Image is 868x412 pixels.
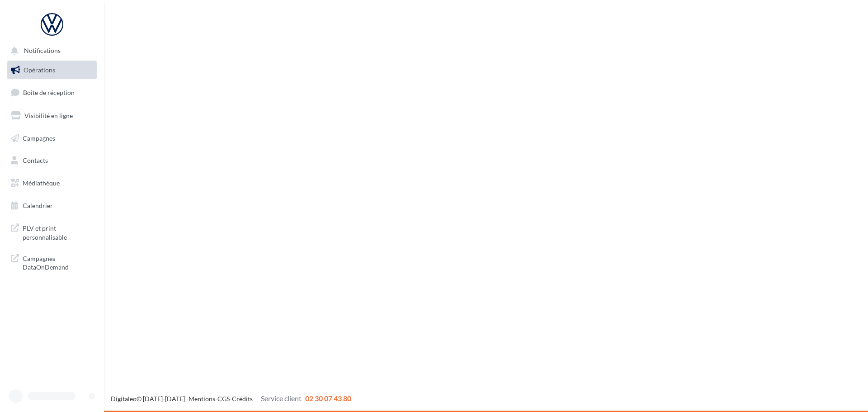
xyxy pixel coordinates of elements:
[23,89,75,96] span: Boîte de réception
[5,174,99,193] a: Médiathèque
[24,66,55,74] span: Opérations
[261,394,302,403] span: Service client
[5,218,99,245] a: PLV et print personnalisable
[189,395,215,403] a: Mentions
[5,249,99,275] a: Campagnes DataOnDemand
[217,395,230,403] a: CGS
[23,134,55,142] span: Campagnes
[305,394,351,403] span: 02 30 07 43 80
[5,83,99,102] a: Boîte de réception
[23,202,53,209] span: Calendrier
[23,222,93,242] span: PLV et print personnalisable
[111,395,137,403] a: Digitaleo
[24,112,73,119] span: Visibilité en ligne
[5,61,99,80] a: Opérations
[232,395,253,403] a: Crédits
[23,156,48,164] span: Contacts
[24,47,61,55] span: Notifications
[5,196,99,215] a: Calendrier
[23,252,93,272] span: Campagnes DataOnDemand
[111,395,351,403] span: © [DATE]-[DATE] - - -
[23,179,60,187] span: Médiathèque
[5,151,99,170] a: Contacts
[5,106,99,125] a: Visibilité en ligne
[5,129,99,148] a: Campagnes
